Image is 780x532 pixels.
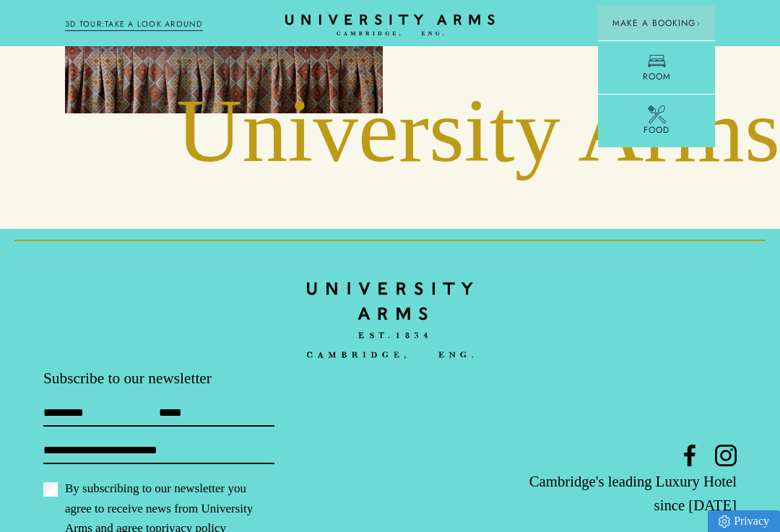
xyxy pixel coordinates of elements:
[643,70,671,83] span: Room
[679,445,701,466] a: Facebook
[695,21,701,26] img: Arrow icon
[65,18,203,31] a: 3D TOUR:TAKE A LOOK AROUND
[643,123,669,136] span: Food
[285,14,495,37] a: Home
[43,482,58,497] input: By subscribing to our newsletter you agree to receive news from University Arms and agree topriva...
[598,40,715,94] a: Room
[307,272,473,368] a: Home
[598,94,715,147] a: Food
[307,272,473,369] img: bc90c398f2f6aa16c3ede0e16ee64a97.svg
[719,515,730,528] img: Privacy
[715,445,737,466] a: Instagram
[43,368,274,389] p: Subscribe to our newsletter
[598,6,715,40] button: Make a BookingArrow icon
[612,17,701,30] span: Make a Booking
[506,470,737,518] p: Cambridge's leading Luxury Hotel since [DATE]
[708,510,780,532] a: Privacy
